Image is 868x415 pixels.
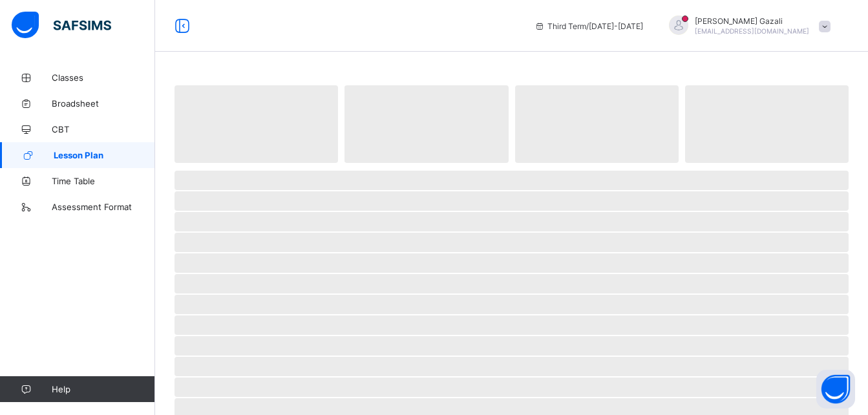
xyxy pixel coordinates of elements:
span: ‌ [175,191,849,211]
span: Time Table [52,176,155,186]
span: ‌ [175,233,849,252]
span: session/term information [535,21,643,31]
span: [EMAIL_ADDRESS][DOMAIN_NAME] [695,27,809,35]
span: ‌ [515,85,679,163]
span: ‌ [175,357,849,376]
button: Open asap [816,370,855,409]
span: ‌ [344,85,508,163]
div: RidwanullahGazali [656,16,837,37]
span: ‌ [175,336,849,356]
span: ‌ [175,212,849,231]
span: ‌ [175,315,849,335]
span: Help [52,384,154,394]
span: Lesson Plan [54,150,155,160]
span: Assessment Format [52,202,155,212]
span: ‌ [175,295,849,314]
span: [PERSON_NAME] Gazali [695,16,809,26]
span: ‌ [175,253,849,273]
span: ‌ [175,171,849,190]
span: ‌ [175,85,338,163]
span: ‌ [685,85,849,163]
span: CBT [52,124,155,134]
span: ‌ [175,378,849,397]
span: Classes [52,72,155,83]
span: Broadsheet [52,98,155,109]
img: safsims [12,12,111,39]
span: ‌ [175,274,849,293]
